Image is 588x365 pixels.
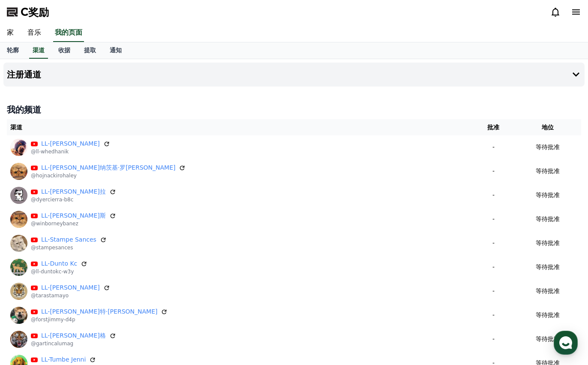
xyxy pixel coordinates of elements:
a: 音乐 [21,24,48,42]
font: LL-Dunto Kc [41,260,77,267]
font: LL-Tumbe Jenni [41,356,86,363]
font: 等待批准 [536,168,560,174]
font: 家 [7,28,14,36]
font: @ll-whedhanik [31,149,69,155]
img: LL-加廷·卡卢马格 [10,331,27,348]
a: LL-[PERSON_NAME] [41,283,100,292]
font: @winborneybanez [31,221,78,227]
font: 等待批准 [536,191,560,198]
font: 等待批准 [536,263,560,270]
font: @tarastamayo [31,293,69,299]
a: LL-Tumbe Jenni [41,355,86,364]
font: 等待批准 [536,335,560,342]
font: @gartincalumag [31,341,73,347]
img: LL-戴尔·西拉 [10,187,27,204]
font: - [492,168,495,174]
font: @forstjimmy-d4p [31,317,75,323]
img: LL-Stampe Sances [10,235,27,252]
font: 渠道 [10,124,22,131]
a: LL-Dunto Kc [41,259,77,268]
a: 收据 [51,42,77,59]
font: LL-[PERSON_NAME] [41,140,100,147]
font: - [492,263,495,270]
a: C奖励 [7,5,49,19]
a: 渠道 [29,42,48,59]
a: 我的页面 [53,24,84,42]
img: LL-塔拉斯·塔马约 [10,283,27,300]
a: LL-[PERSON_NAME]拉 [41,187,106,196]
img: LL-温伯恩·伊巴涅斯 [10,211,27,228]
font: 音乐 [27,28,41,36]
font: LL-[PERSON_NAME]格 [41,332,106,339]
font: - [492,144,495,150]
font: - [492,191,495,198]
font: 提取 [84,47,96,54]
a: LL-[PERSON_NAME]特·[PERSON_NAME] [41,307,157,316]
font: C奖励 [21,6,49,18]
font: 通知 [110,47,122,54]
font: - [492,215,495,222]
img: LL-霍伊纳茨基·罗哈利 [10,163,27,180]
font: 地位 [542,124,554,131]
font: 轮廓 [7,47,19,54]
font: 我的页面 [55,28,82,36]
a: 通知 [103,42,129,59]
font: 我的频道 [7,105,41,115]
img: LL-Whed Hanik [10,139,27,156]
font: LL-[PERSON_NAME]斯 [41,212,106,219]
font: 收据 [58,47,70,54]
a: LL-[PERSON_NAME]斯 [41,211,106,220]
font: 等待批准 [536,311,560,318]
font: 等待批准 [536,239,560,246]
a: LL-[PERSON_NAME]纳茨基·罗[PERSON_NAME] [41,163,175,172]
font: @ll-duntokc-w3y [31,269,74,275]
font: LL-[PERSON_NAME]特·[PERSON_NAME] [41,308,157,315]
font: @hojnackirohaley [31,173,77,179]
font: 渠道 [33,47,45,54]
font: 注册通道 [7,69,41,80]
font: LL-[PERSON_NAME]纳茨基·罗[PERSON_NAME] [41,164,175,171]
button: 注册通道 [3,63,585,87]
font: LL-[PERSON_NAME] [41,284,100,291]
font: @stampesances [31,245,73,251]
img: LL-福斯特·吉米 [10,307,27,324]
a: LL-[PERSON_NAME]格 [41,331,106,340]
font: - [492,311,495,318]
a: LL-[PERSON_NAME] [41,139,100,148]
font: - [492,239,495,246]
font: 等待批准 [536,215,560,222]
font: - [492,335,495,342]
a: 提取 [77,42,103,59]
font: - [492,287,495,294]
font: @dyercierra-b8c [31,197,73,203]
a: LL-Stampe Sances [41,235,96,244]
font: LL-[PERSON_NAME]拉 [41,188,106,195]
font: 等待批准 [536,287,560,294]
img: LL-Dunto Kc [10,259,27,276]
font: 批准 [487,124,499,131]
font: 等待批准 [536,144,560,150]
font: LL-Stampe Sances [41,236,96,243]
